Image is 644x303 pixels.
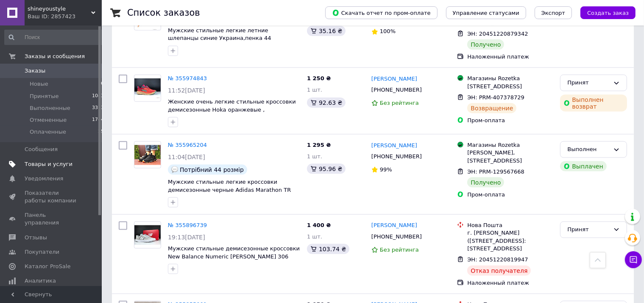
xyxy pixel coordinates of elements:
span: Уведомления [25,175,63,182]
a: Создать заказ [572,9,636,16]
div: Выплачен [560,161,606,171]
span: Заказы [25,67,45,75]
div: Наложенный платеж [467,53,553,61]
span: Скачать отчет по пром-оплате [332,9,431,17]
a: Мужские стильные демисезонные кроссовки New Balance Numeric [PERSON_NAME] 306 замш, серые топовая... [168,245,300,267]
span: Аналитика [25,277,56,285]
div: Магазины Rozetka [467,141,553,149]
span: 1 шт. [307,87,322,93]
a: № 355896739 [168,222,207,228]
div: г. [PERSON_NAME] ([STREET_ADDRESS]: [STREET_ADDRESS] [467,229,553,252]
div: Принят [567,225,610,234]
div: Выполнен возврат [560,95,627,112]
div: [STREET_ADDRESS] [467,83,553,90]
span: Отзывы [25,234,47,241]
span: 11:04[DATE] [168,154,205,160]
img: Фото товару [134,79,161,98]
span: 1043 [92,93,104,100]
span: Управление статусами [453,10,519,16]
a: Мужские стильные легкие летние шлепанцы синие Украина,пенка 44 [168,27,271,42]
div: Пром-оплата [467,191,553,199]
span: Потрібний 44 розмір [180,166,244,173]
h1: Список заказов [127,8,200,18]
img: Фото товару [134,145,161,165]
span: Отмененные [30,116,67,124]
span: [PHONE_NUMBER] [371,87,422,93]
a: Фото товару [134,75,161,102]
div: Магазины Rozetka [467,75,553,82]
span: Покупатели [25,248,59,256]
div: Нова Пошта [467,222,553,229]
div: 92.63 ₴ [307,98,346,108]
button: Скачать отчет по пром-оплате [325,6,438,19]
span: Показатели работы компании [25,189,78,205]
span: Товары и услуги [25,160,72,168]
span: Выполненные [30,104,70,112]
span: Сообщения [25,146,58,153]
input: Поиск [4,30,105,45]
div: Получено [467,177,504,188]
span: 3373 [92,104,104,112]
span: Принятые [30,93,59,100]
a: Мужские стильные легкие кроссовки демисезонные черные Adidas Marathon TR сетка, только 44 размер [168,179,291,201]
a: Фото товару [134,141,161,168]
a: № 355974843 [168,75,207,81]
span: 0 [101,80,104,88]
span: 1 400 ₴ [307,222,331,228]
div: 103.74 ₴ [307,244,349,254]
span: Без рейтинга [380,100,419,106]
span: Каталог ProSale [25,263,70,270]
button: Создать заказ [580,6,636,19]
div: 95.96 ₴ [307,164,346,174]
span: 11:52[DATE] [168,87,205,94]
img: Фото товару [134,225,161,245]
img: :speech_balloon: [171,166,178,173]
a: [PERSON_NAME] [371,75,417,83]
span: 1 295 ₴ [307,142,331,148]
span: Без рейтинга [380,247,419,253]
span: 100% [380,28,396,34]
a: Фото товару [134,222,161,249]
div: Выполнен [567,145,610,154]
div: Отказ получателя [467,266,531,276]
div: Наложенный платеж [467,279,553,287]
a: [PERSON_NAME] [371,222,417,230]
span: 19:13[DATE] [168,234,205,241]
div: 35.16 ₴ [307,26,346,36]
span: ЭН: PRM-407378729 [467,94,524,101]
span: ЭН: 20451220879342 [467,31,528,37]
div: Принят [567,79,610,87]
div: Ваш ID: 2857423 [28,13,102,20]
span: 1744 [92,116,104,124]
a: № 355965204 [168,142,207,148]
span: ЭН: PRM-129567668 [467,168,524,175]
span: 99% [380,166,392,173]
span: Новые [30,80,48,88]
span: [PHONE_NUMBER] [371,153,422,160]
span: Заказы и сообщения [25,53,85,60]
div: [PERSON_NAME], [STREET_ADDRESS] [467,149,553,164]
span: Экспорт [541,10,565,16]
span: Оплаченные [30,128,66,136]
a: Женские очень легкие стильные кроссовки демисезонные Hoka оранжевые , комфортные топовая модель и... [168,98,296,121]
button: Экспорт [535,6,572,19]
a: [PERSON_NAME] [371,142,417,150]
span: 1 шт. [307,153,322,160]
span: 1 шт. [307,233,322,240]
div: Получено [467,39,504,50]
span: ЭН: 20451220819947 [467,256,528,263]
span: shineyoustyle [28,5,91,13]
div: Пром-оплата [467,117,553,124]
span: Панель управления [25,211,78,227]
span: Создать заказ [587,10,629,16]
span: 25 [98,128,104,136]
span: 1 250 ₴ [307,75,331,81]
div: Возвращение [467,103,516,113]
span: [PHONE_NUMBER] [371,233,422,240]
button: Чат с покупателем [625,251,642,268]
button: Управление статусами [446,6,526,19]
